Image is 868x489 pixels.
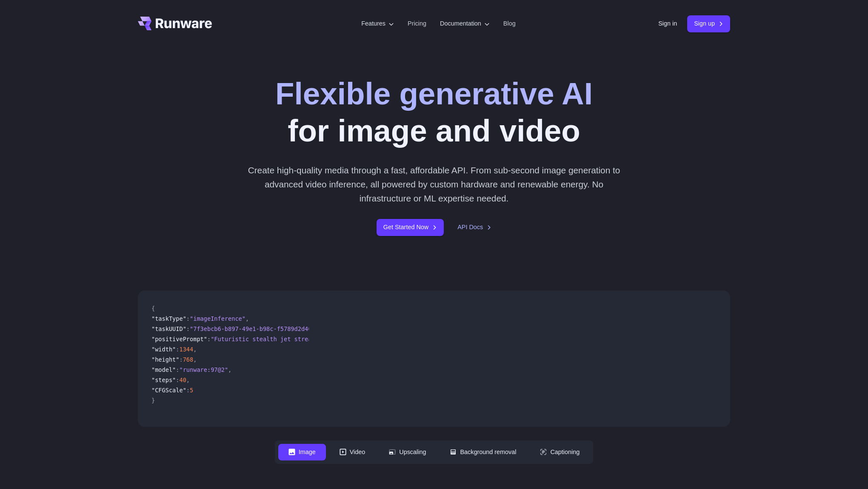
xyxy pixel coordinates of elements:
[658,19,677,29] a: Sign in
[151,305,155,312] span: {
[186,315,190,322] span: :
[179,346,193,353] span: 1344
[151,325,186,332] span: "taskUUID"
[151,387,186,394] span: "CFGScale"
[361,19,394,29] label: Features
[408,19,426,29] a: Pricing
[190,325,322,332] span: "7f3ebcb6-b897-49e1-b98c-f5789d2d40d7"
[457,222,491,232] a: API Docs
[207,336,211,342] span: :
[228,366,231,373] span: ,
[179,377,186,383] span: 40
[687,15,730,32] a: Sign up
[151,377,176,383] span: "steps"
[151,336,207,342] span: "positivePrompt"
[151,356,179,363] span: "height"
[176,366,179,373] span: :
[176,377,179,383] span: :
[190,387,193,394] span: 5
[503,19,516,29] a: Blog
[278,444,326,460] button: Image
[176,346,179,353] span: :
[329,444,376,460] button: Video
[211,336,528,342] span: "Futuristic stealth jet streaking through a neon-lit cityscape with glowing purple exhaust"
[440,444,526,460] button: Background removal
[179,366,228,373] span: "runware:97@2"
[138,17,212,30] a: Go to /
[530,444,590,460] button: Captioning
[186,387,190,394] span: :
[275,76,593,111] strong: Flexible generative AI
[183,356,194,363] span: 768
[186,377,190,383] span: ,
[151,397,155,404] span: }
[440,19,490,29] label: Documentation
[190,315,246,322] span: "imageInference"
[193,356,197,363] span: ,
[246,315,249,322] span: ,
[275,75,593,150] h1: for image and video
[377,219,444,236] a: Get Started Now
[193,346,197,353] span: ,
[179,356,183,363] span: :
[151,315,186,322] span: "taskType"
[379,444,436,460] button: Upscaling
[245,163,624,206] p: Create high-quality media through a fast, affordable API. From sub-second image generation to adv...
[151,346,176,353] span: "width"
[151,366,176,373] span: "model"
[186,325,190,332] span: :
